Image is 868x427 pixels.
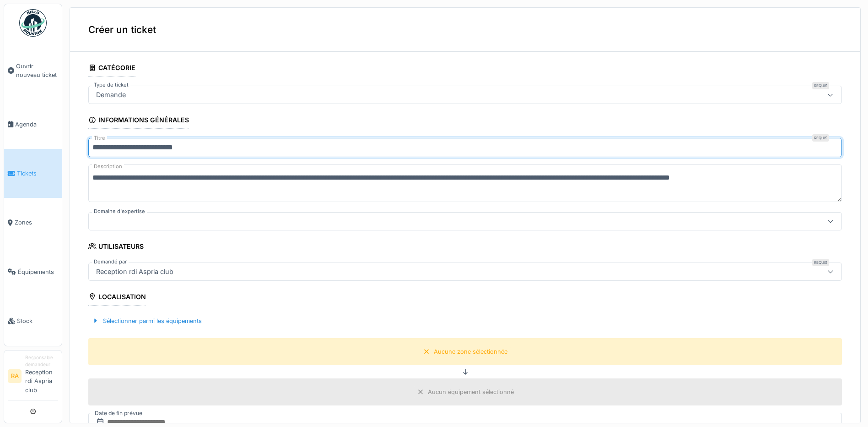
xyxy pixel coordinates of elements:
img: Badge_color-CXgf-gQk.svg [19,9,47,37]
span: Équipements [18,268,58,276]
div: Informations générales [88,113,189,129]
span: Zones [15,218,58,227]
div: Requis [812,82,829,89]
div: Utilisateurs [88,240,144,255]
label: Description [92,161,124,172]
label: Domaine d'expertise [92,208,147,215]
li: RA [8,369,22,383]
label: Type de ticket [92,81,130,89]
a: Ouvrir nouveau ticket [4,42,62,100]
a: RA Responsable demandeurReception rdi Aspria club [8,354,58,400]
label: Date de fin prévue [94,408,143,418]
a: Tickets [4,149,62,198]
span: Stock [17,317,58,325]
a: Équipements [4,247,62,296]
div: Catégorie [88,61,135,77]
div: Localisation [88,290,146,306]
div: Requis [812,134,829,142]
label: Titre [92,134,107,142]
a: Stock [4,296,62,345]
div: Responsable demandeur [25,354,58,368]
label: Demandé par [92,258,129,266]
div: Créer un ticket [70,8,860,52]
span: Agenda [15,120,58,129]
div: Sélectionner parmi les équipements [88,315,205,327]
div: Aucune zone sélectionnée [434,347,507,356]
div: Reception rdi Aspria club [92,267,177,277]
span: Ouvrir nouveau ticket [16,62,58,79]
a: Agenda [4,100,62,149]
div: Requis [812,259,829,266]
li: Reception rdi Aspria club [25,354,58,398]
div: Demande [92,90,129,100]
a: Zones [4,198,62,247]
div: Aucun équipement sélectionné [428,388,514,396]
span: Tickets [17,169,58,178]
